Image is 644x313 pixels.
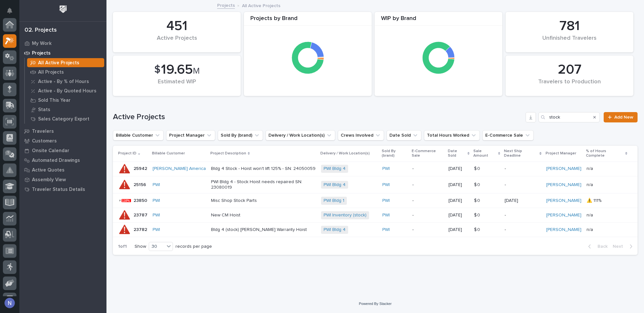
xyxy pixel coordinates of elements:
[546,198,581,203] a: [PERSON_NAME]
[38,116,89,122] p: Sales Category Export
[211,166,316,172] p: Bldg 4 Stock - Hoist won't lift 125% - SN: 24050059
[32,158,80,163] p: Automated Drawings
[25,114,106,123] a: Sales Category Export
[134,226,148,233] p: 23782
[610,244,638,249] button: Next
[134,197,148,203] p: 23850
[359,302,391,306] a: Powered By Stacker
[211,198,316,203] p: Misc Shop Stock Parts
[412,213,443,218] p: -
[324,198,344,203] a: PWI Bldg 1
[134,165,148,172] p: 25942
[32,129,54,134] p: Travelers
[153,227,160,233] a: PWI
[614,115,633,120] span: Add New
[25,96,106,105] a: Sold This Year
[176,244,212,249] p: records per page
[135,244,146,249] p: Show
[382,227,390,233] a: PWI
[517,62,622,78] div: 207
[8,8,16,18] div: Notifications
[152,150,185,157] p: Billable Customer
[153,182,160,188] a: PWI
[32,50,51,56] p: Projects
[19,175,106,184] a: Assembly View
[448,166,469,172] p: [DATE]
[19,155,106,165] a: Automated Drawings
[505,166,541,172] p: -
[382,148,408,160] p: Sold By (brand)
[324,213,367,218] a: PWI Inventory (stock)
[25,77,106,86] a: Active - By % of Hours
[134,211,149,218] p: 23787
[38,60,79,66] p: All Active Projects
[38,88,96,94] p: Active - By Quoted Hours
[448,198,469,203] p: [DATE]
[57,3,69,15] img: Workspace Logo
[19,38,106,48] a: My Work
[412,198,443,203] p: -
[19,146,106,155] a: Onsite Calendar
[25,105,106,114] a: Stats
[217,1,235,9] a: Projects
[586,148,624,160] p: % of Hours Complete
[113,208,638,223] tr: 2378723787 PWI New CM HoistPWI Inventory (stock) PWI -[DATE]$ 0$ 0 -[PERSON_NAME] n/an/a
[505,227,541,233] p: -
[482,130,534,141] button: E-Commerce Sale
[19,48,106,58] a: Projects
[412,166,443,172] p: -
[166,130,215,141] button: Project Manager
[412,227,443,233] p: -
[320,150,370,157] p: Delivery / Work Location(s)
[153,213,160,218] a: PWI
[32,138,57,144] p: Customers
[448,182,469,188] p: [DATE]
[546,227,581,233] a: [PERSON_NAME]
[211,227,316,233] p: Bldg 4 (stock) [PERSON_NAME] Warranty Hoist
[587,181,594,188] p: n/a
[338,130,384,141] button: Crews Involved
[324,227,346,233] a: PWI Bldg 4
[113,193,638,208] tr: 2385023850 PWI Misc Shop Stock PartsPWI Bldg 1 PWI -[DATE]$ 0$ 0 [DATE][PERSON_NAME] ⚠️ 111%⚠️ 111%
[134,181,147,188] p: 25156
[25,68,106,77] a: All Projects
[210,150,246,157] p: Project Description
[517,35,622,48] div: Unfinished Travelers
[538,112,600,122] div: Search
[412,182,443,188] p: -
[382,213,390,218] a: PWI
[113,162,638,176] tr: 2594225942 [PERSON_NAME] America Bldg 4 Stock - Hoist won't lift 125% - SN: 24050059PWI Bldg 4 PW...
[546,166,581,172] a: [PERSON_NAME]
[504,148,538,160] p: Next Ship Deadline
[546,150,576,157] p: Project Manager
[604,112,638,122] a: Add New
[505,182,541,188] p: -
[113,112,523,122] h1: Active Projects
[412,148,444,160] p: E-Commerce Sale
[583,244,610,249] button: Back
[242,2,280,9] p: All Active Projects
[244,15,372,26] div: Projects by Brand
[113,239,132,255] p: 1 of 1
[474,165,481,172] p: $ 0
[587,165,594,172] p: n/a
[3,4,16,17] button: Notifications
[113,130,164,141] button: Billable Customer
[38,79,89,85] p: Active - By % of Hours
[25,86,106,95] a: Active - By Quoted Hours
[613,244,627,249] span: Next
[154,64,160,76] span: $
[118,150,136,157] p: Project ID
[38,107,50,113] p: Stats
[546,213,581,218] a: [PERSON_NAME]
[324,166,346,172] a: PWI Bldg 4
[594,244,608,249] span: Back
[32,167,65,173] p: Active Quotes
[32,187,85,193] p: Traveler Status Details
[19,126,106,136] a: Travelers
[38,69,64,75] p: All Projects
[32,177,66,183] p: Assembly View
[382,166,390,172] a: PWI
[113,176,638,193] tr: 2515625156 PWI PWI Bldg 4 - Stock Hoist needs repaired SN: 23080019PWI Bldg 4 PWI -[DATE]$ 0$ 0 -...
[32,41,52,47] p: My Work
